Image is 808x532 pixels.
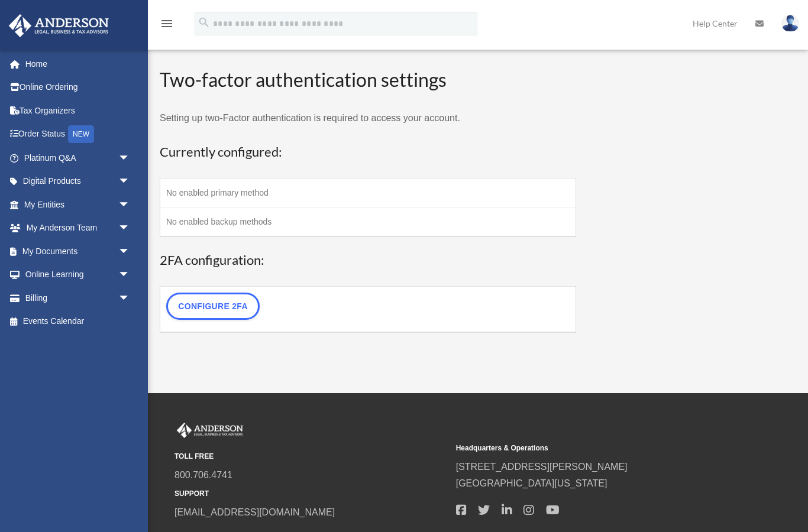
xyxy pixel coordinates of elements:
[160,207,576,236] td: No enabled backup methods
[8,52,148,76] a: Home
[118,146,142,170] span: arrow_drop_down
[174,470,232,480] a: 800.706.4741
[160,110,576,126] p: Setting up two-Factor authentication is required to access your account.
[160,67,576,93] h2: Two-factor authentication settings
[8,310,148,333] a: Events Calendar
[174,488,448,500] small: SUPPORT
[8,193,148,216] a: My Entitiesarrow_drop_down
[118,193,142,217] span: arrow_drop_down
[174,450,448,463] small: TOLL FREE
[8,122,148,147] a: Order StatusNEW
[8,99,148,122] a: Tax Organizers
[8,239,148,263] a: My Documentsarrow_drop_down
[118,239,142,264] span: arrow_drop_down
[8,216,148,240] a: My Anderson Teamarrow_drop_down
[160,251,576,270] h3: 2FA configuration:
[174,423,245,438] img: Anderson Advisors Platinum Portal
[781,15,799,32] img: User Pic
[118,216,142,241] span: arrow_drop_down
[456,478,607,488] a: [GEOGRAPHIC_DATA][US_STATE]
[5,14,112,37] img: Anderson Advisors Platinum Portal
[8,146,148,170] a: Platinum Q&Aarrow_drop_down
[166,293,260,320] a: Configure 2FA
[8,263,148,287] a: Online Learningarrow_drop_down
[174,507,335,517] a: [EMAIL_ADDRESS][DOMAIN_NAME]
[118,263,142,287] span: arrow_drop_down
[198,16,211,29] i: search
[68,125,94,143] div: NEW
[160,178,576,207] td: No enabled primary method
[456,442,729,455] small: Headquarters & Operations
[8,286,148,310] a: Billingarrow_drop_down
[160,21,174,31] a: menu
[118,286,142,310] span: arrow_drop_down
[160,17,174,31] i: menu
[118,170,142,194] span: arrow_drop_down
[160,143,576,161] h3: Currently configured:
[8,170,148,193] a: Digital Productsarrow_drop_down
[8,76,148,99] a: Online Ordering
[456,462,628,472] a: [STREET_ADDRESS][PERSON_NAME]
